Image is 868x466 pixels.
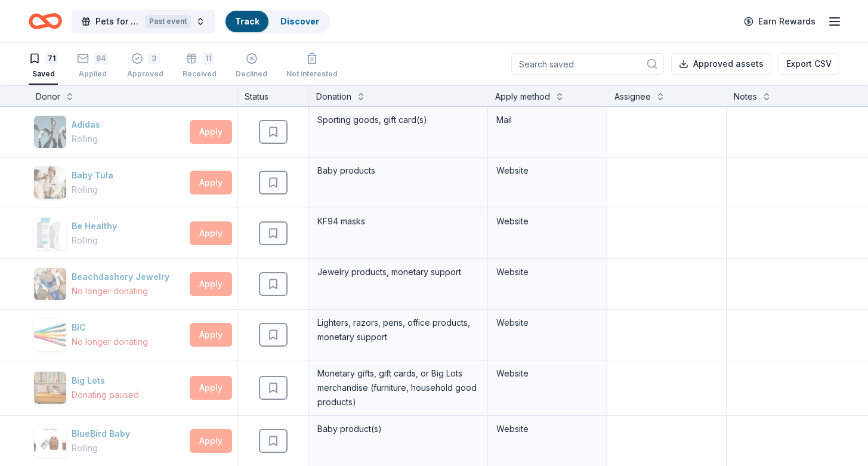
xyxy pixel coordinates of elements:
div: Website [496,214,598,229]
a: Home [29,7,62,35]
div: Website [496,316,598,330]
div: Status [237,85,309,106]
div: Apply method [495,90,550,104]
div: Mail [496,113,598,127]
div: Notes [734,90,757,104]
button: TrackDiscover [224,10,330,33]
div: Applied [77,69,108,79]
div: Monetary gifts, gift cards, or Big Lots merchandise (furniture, household good products) [316,365,480,411]
div: Sporting goods, gift card(s) [316,112,480,128]
button: 3Approved [127,48,163,85]
div: Received [183,69,217,79]
div: Donation [316,90,351,104]
div: Lighters, razors, pens, office products, monetary support [316,314,480,345]
div: Assignee [614,90,651,104]
a: Earn Rewards [737,11,823,32]
div: 11 [202,53,214,64]
div: Approved [127,69,163,79]
div: Past event [145,15,191,28]
a: Discover [280,16,319,26]
div: Website [496,163,598,178]
div: Baby product(s) [316,421,480,437]
div: Baby products [316,162,480,179]
div: 71 [45,53,58,64]
div: Jewelry products, monetary support [316,264,480,280]
button: Pets for VetsPast event [72,10,215,33]
div: Website [496,366,598,381]
a: Track [235,16,259,26]
button: Declined [236,48,267,85]
div: Saved [29,69,58,79]
div: Declined [236,69,267,79]
div: Not interested [286,69,338,79]
button: Not interested [286,48,338,85]
span: Pets for Vets [95,14,140,29]
div: Donor [36,90,60,104]
div: 3 [148,53,160,64]
div: 84 [94,53,108,64]
div: Website [496,265,598,279]
button: Export CSV [779,53,839,75]
div: KF94 masks [316,213,480,230]
div: Website [496,422,598,436]
button: 84Applied [77,48,108,85]
button: 71Saved [29,48,58,85]
button: 11Received [183,48,217,85]
button: Approved assets [671,53,771,75]
input: Search saved [511,53,664,75]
